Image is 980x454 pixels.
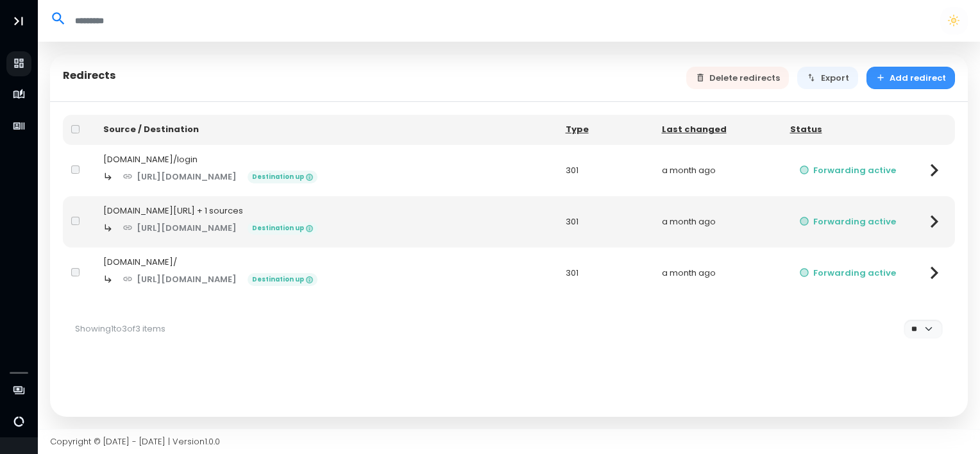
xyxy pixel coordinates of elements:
[75,323,165,335] span: Showing 1 to 3 of 3 items
[248,171,317,183] span: Destination up
[904,319,942,338] select: Per
[782,115,914,145] th: Status
[866,67,956,89] button: Add redirect
[114,217,246,239] a: [URL][DOMAIN_NAME]
[654,145,782,196] td: a month ago
[114,268,246,290] a: [URL][DOMAIN_NAME]
[790,159,906,181] button: Forwarding active
[654,196,782,248] td: a month ago
[557,248,654,299] td: 301
[103,153,549,166] div: [DOMAIN_NAME]/login
[95,115,557,145] th: Source / Destination
[654,115,782,145] th: Last changed
[557,196,654,248] td: 301
[790,210,906,233] button: Forwarding active
[248,273,317,286] span: Destination up
[63,69,116,82] h5: Redirects
[654,248,782,299] td: a month ago
[103,256,549,269] div: [DOMAIN_NAME]/
[50,435,220,448] span: Copyright © [DATE] - [DATE] | Version 1.0.0
[248,222,317,235] span: Destination up
[790,262,906,284] button: Forwarding active
[6,9,31,33] button: Toggle Aside
[103,205,549,217] div: [DOMAIN_NAME][URL] + 1 sources
[114,165,246,188] a: [URL][DOMAIN_NAME]
[557,145,654,196] td: 301
[557,115,654,145] th: Type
